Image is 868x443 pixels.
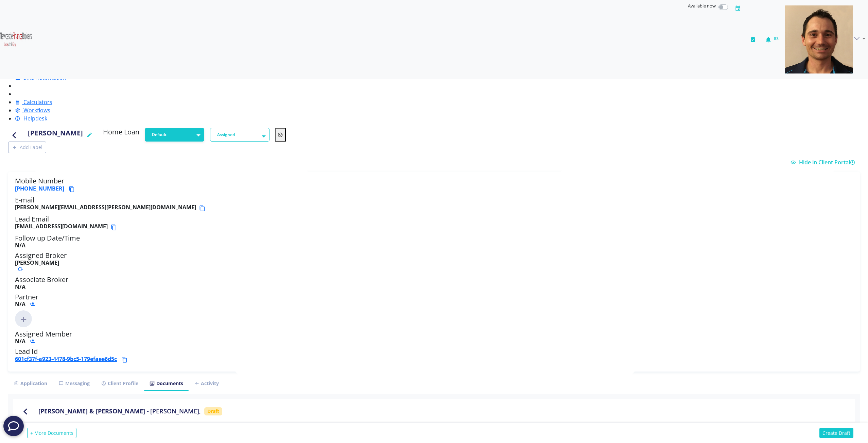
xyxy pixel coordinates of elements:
span: 83 [774,36,779,42]
h5: Assigned Broker [15,251,853,273]
h4: [PERSON_NAME] [28,128,83,142]
a: Application [8,377,53,390]
span: [PERSON_NAME] [149,408,201,415]
h5: Lead Email [15,215,853,231]
h5: Partner [15,293,853,308]
a: Documents [144,377,189,390]
button: Copy lead id [121,356,130,364]
h5: Assigned Member [15,330,853,345]
button: 83 [762,3,782,76]
h5: Home Loan [103,128,139,139]
b: N/A [15,338,25,345]
h5: Associate Broker [15,276,853,290]
span: Available now [688,3,716,9]
button: Copy email [199,204,208,212]
a: [PHONE_NUMBER] [15,185,64,192]
button: + More Documents [27,428,76,438]
a: SMS Automation [15,74,66,81]
a: Hide in Client Portal [791,159,857,166]
span: , [199,407,201,415]
a: Calculators [15,98,52,106]
span: Helpdesk [23,115,47,122]
span: Workflows [23,106,50,114]
img: d9df0ad3-c6af-46dd-a355-72ef7f6afda3-637400917012654623.png [785,5,853,73]
h5: Mobile Number [15,177,853,193]
h4: [PERSON_NAME] & [PERSON_NAME] - [38,408,201,415]
b: N/A [15,300,25,308]
button: Copy phone [68,185,77,193]
a: Helpdesk [15,115,47,122]
h5: E-mail [15,196,853,212]
button: Copy email [110,223,120,231]
b: [PERSON_NAME] [15,259,59,266]
a: Client Profile [96,377,144,390]
span: Follow up Date/Time [15,233,80,243]
span: Hide in Client Portal [799,159,857,166]
b: [EMAIL_ADDRESS][DOMAIN_NAME] [15,223,108,231]
b: N/A [15,242,25,249]
span: Draft [204,407,222,415]
span: Calculators [23,98,52,106]
h5: Lead Id [15,347,853,364]
a: Workflows [15,106,50,114]
a: Messaging [53,377,96,390]
button: Add Label [8,142,46,153]
button: Default [145,128,204,142]
button: Create Draft [819,428,853,438]
b: N/A [15,283,25,291]
button: Assigned [210,128,270,142]
b: [PERSON_NAME][EMAIL_ADDRESS][PERSON_NAME][DOMAIN_NAME] [15,204,196,212]
img: Click to add new member [15,310,32,327]
a: Activity [189,377,225,390]
a: 601cf37f-a923-4478-9bc5-179efaee6d5c [15,355,117,363]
